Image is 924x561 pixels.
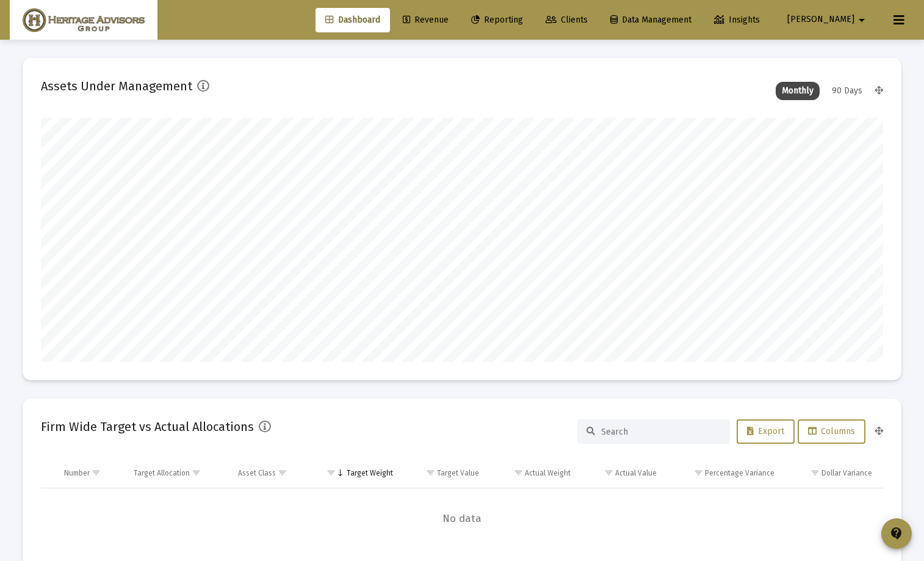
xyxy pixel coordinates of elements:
[514,468,523,477] span: Show filter options for column 'Actual Weight'
[238,468,276,478] div: Asset Class
[310,458,402,488] td: Column Target Weight
[705,468,774,478] div: Percentage Variance
[125,458,229,488] td: Column Target Allocation
[536,8,597,32] a: Clients
[325,15,380,25] span: Dashboard
[737,419,795,444] button: Export
[41,417,254,436] h2: Firm Wide Target vs Actual Allocations
[665,458,782,488] td: Column Percentage Variance
[327,468,336,477] span: Show filter options for column 'Target Weight'
[714,15,760,25] span: Insights
[278,468,287,477] span: Show filter options for column 'Asset Class'
[826,82,868,100] div: 90 Days
[601,427,721,437] input: Search
[229,458,311,488] td: Column Asset Class
[64,468,90,478] div: Number
[41,512,883,526] span: No data
[461,8,533,32] a: Reporting
[610,15,691,25] span: Data Management
[773,7,884,32] button: [PERSON_NAME]
[787,15,854,25] span: [PERSON_NAME]
[579,458,665,488] td: Column Actual Value
[403,15,449,25] span: Revenue
[810,468,820,477] span: Show filter options for column 'Dollar Variance'
[821,468,872,478] div: Dollar Variance
[776,82,820,100] div: Monthly
[56,458,125,488] td: Column Number
[347,468,393,478] div: Target Weight
[92,468,101,477] span: Show filter options for column 'Number'
[798,419,865,444] button: Columns
[192,468,201,477] span: Show filter options for column 'Target Allocation'
[604,468,613,477] span: Show filter options for column 'Actual Value'
[41,458,883,549] div: Data grid
[615,468,657,478] div: Actual Value
[134,468,190,478] div: Target Allocation
[601,8,701,32] a: Data Management
[889,526,904,541] mat-icon: contact_support
[808,426,855,436] span: Columns
[783,458,883,488] td: Column Dollar Variance
[704,8,770,32] a: Insights
[316,8,390,32] a: Dashboard
[471,15,523,25] span: Reporting
[426,468,435,477] span: Show filter options for column 'Target Value'
[402,458,488,488] td: Column Target Value
[437,468,479,478] div: Target Value
[525,468,571,478] div: Actual Weight
[19,8,148,32] img: Dashboard
[546,15,588,25] span: Clients
[694,468,703,477] span: Show filter options for column 'Percentage Variance'
[488,458,579,488] td: Column Actual Weight
[747,426,784,436] span: Export
[393,8,458,32] a: Revenue
[854,8,869,32] mat-icon: arrow_drop_down
[41,76,192,96] h2: Assets Under Management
